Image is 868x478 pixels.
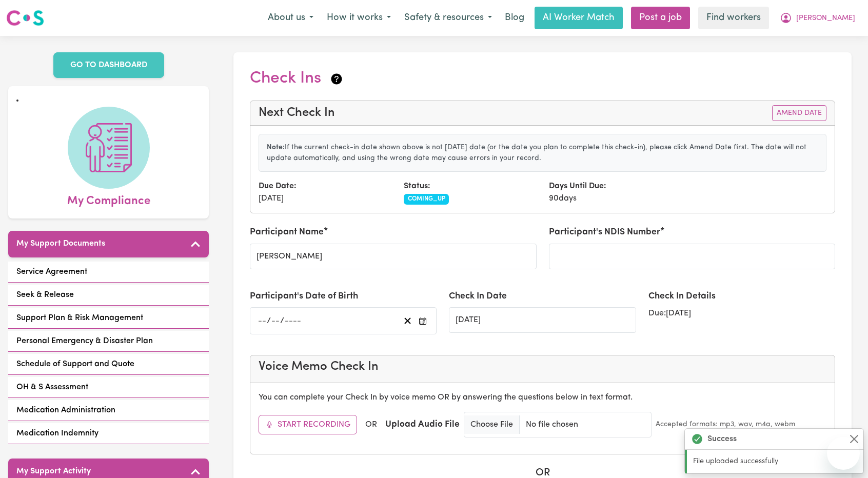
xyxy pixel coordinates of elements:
button: About us [261,7,320,29]
div: 90 days [543,180,688,205]
label: Participant's NDIS Number [549,226,660,239]
strong: Success [707,433,737,445]
span: OR [365,419,377,431]
button: Amend Date [772,105,826,121]
input: ---- [284,314,302,328]
a: Medication Administration [8,400,209,421]
label: Check In Details [648,290,716,303]
span: Medication Indemnity [16,427,98,440]
a: Medication Indemnity [8,423,209,444]
h2: Check Ins [250,69,344,88]
button: My Account [773,7,862,29]
label: Check In Date [449,290,507,303]
span: Personal Emergency & Disaster Plan [16,335,153,347]
span: / [280,316,284,326]
a: My Compliance [16,107,201,210]
span: Support Plan & Risk Management [16,312,143,324]
h4: Next Check In [259,106,335,121]
input: -- [258,314,267,328]
h5: My Support Activity [16,467,91,476]
strong: Note: [267,144,285,151]
h5: My Support Documents [16,239,105,249]
button: Safety & resources [398,7,499,29]
span: My Compliance [67,189,150,210]
label: Upload Audio File [385,418,460,431]
strong: Due Date: [259,182,297,190]
a: Careseekers logo [6,6,44,30]
div: [DATE] [252,180,398,205]
span: Schedule of Support and Quote [16,358,134,370]
a: Blog [499,7,530,29]
input: -- [271,314,280,328]
h4: Voice Memo Check In [259,360,826,374]
a: Schedule of Support and Quote [8,354,209,375]
span: [PERSON_NAME] [796,13,855,24]
strong: Status: [404,182,430,190]
button: How it works [320,7,398,29]
p: You can complete your Check In by voice memo OR by answering the questions below in text format. [259,391,826,404]
a: OH & S Assessment [8,377,209,398]
a: Seek & Release [8,285,209,306]
a: Service Agreement [8,262,209,283]
div: Due: [DATE] [648,307,835,320]
a: GO TO DASHBOARD [53,52,164,78]
a: Support Plan & Risk Management [8,308,209,329]
a: Personal Emergency & Disaster Plan [8,331,209,352]
span: Seek & Release [16,289,74,301]
a: Find workers [698,7,769,29]
p: File uploaded successfully [693,456,857,467]
button: Close [848,433,860,445]
span: / [267,316,271,326]
label: Participant Name [250,226,324,239]
a: Post a job [631,7,690,29]
span: COMING_UP [404,194,449,204]
strong: Days Until Due: [549,182,606,190]
small: Accepted formats: mp3, wav, m4a, webm [656,419,795,430]
label: Participant's Date of Birth [250,290,358,303]
span: Service Agreement [16,266,87,278]
img: Careseekers logo [6,9,44,27]
p: If the current check-in date shown above is not [DATE] date (or the date you plan to complete thi... [267,142,818,164]
span: OH & S Assessment [16,381,88,393]
button: Start Recording [259,415,357,434]
a: AI Worker Match [535,7,623,29]
iframe: Button to launch messaging window [827,437,860,470]
button: My Support Documents [8,231,209,257]
span: Medication Administration [16,404,115,416]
